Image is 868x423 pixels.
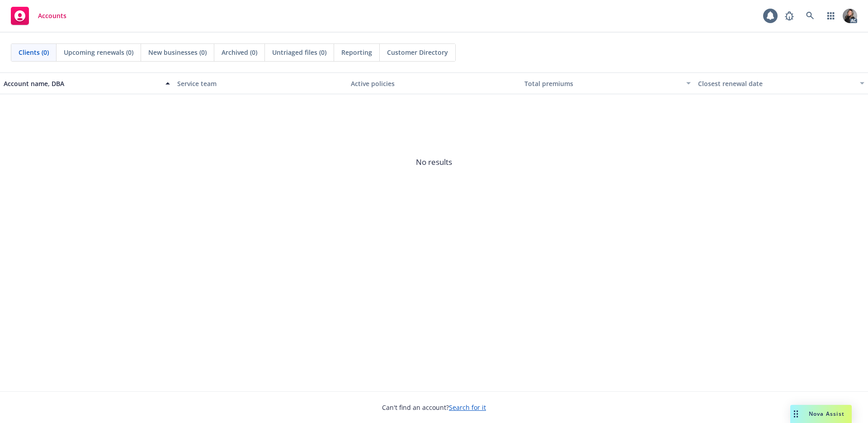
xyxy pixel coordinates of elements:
[272,48,326,57] span: Untriaged files (0)
[809,410,844,418] span: Nova Assist
[790,405,852,423] button: Nova Assist
[524,79,681,88] div: Total premiums
[64,48,133,57] span: Upcoming renewals (0)
[694,72,868,94] button: Closest renewal date
[341,48,372,57] span: Reporting
[347,72,521,94] button: Active policies
[801,7,819,25] a: Search
[7,3,70,29] a: Accounts
[521,72,694,94] button: Total premiums
[177,79,344,88] div: Service team
[698,79,854,88] div: Closest renewal date
[843,9,857,23] img: photo
[4,79,160,88] div: Account name, DBA
[822,7,840,25] a: Switch app
[38,12,66,19] span: Accounts
[790,405,802,423] div: Drag to move
[780,7,798,25] a: Report a Bug
[148,48,207,57] span: New businesses (0)
[387,48,448,57] span: Customer Directory
[351,79,517,88] div: Active policies
[222,48,257,57] span: Archived (0)
[174,72,347,94] button: Service team
[19,48,49,57] span: Clients (0)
